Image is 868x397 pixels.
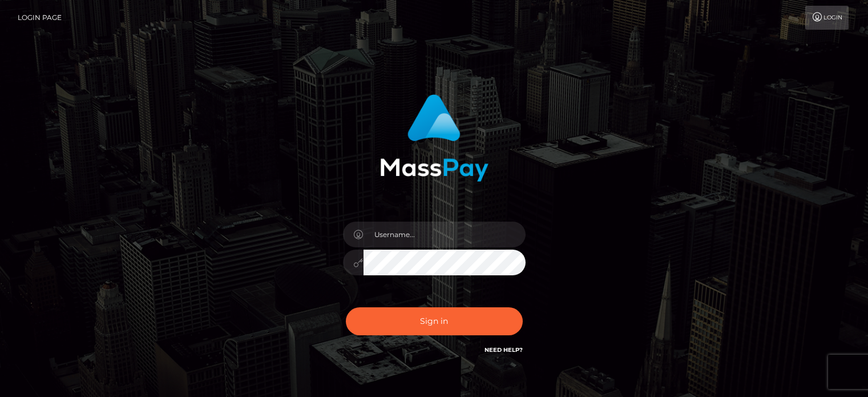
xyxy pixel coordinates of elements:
[18,6,62,30] a: Login Page
[380,94,488,182] img: MassPay Login
[805,6,849,30] a: Login
[346,307,523,335] button: Sign in
[485,346,523,354] a: Need Help?
[364,222,526,247] input: Username...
